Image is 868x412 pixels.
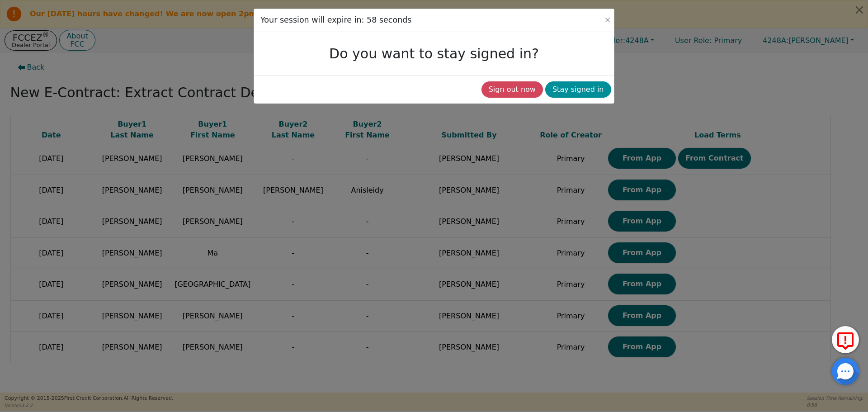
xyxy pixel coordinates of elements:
button: Stay signed in [545,81,611,98]
h3: Do you want to stay signed in? [258,43,610,64]
button: Close [603,15,612,24]
button: Report Error to FCC [832,326,859,353]
button: Sign out now [481,81,543,98]
h3: Your session will expire in: 58 seconds [258,13,414,27]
